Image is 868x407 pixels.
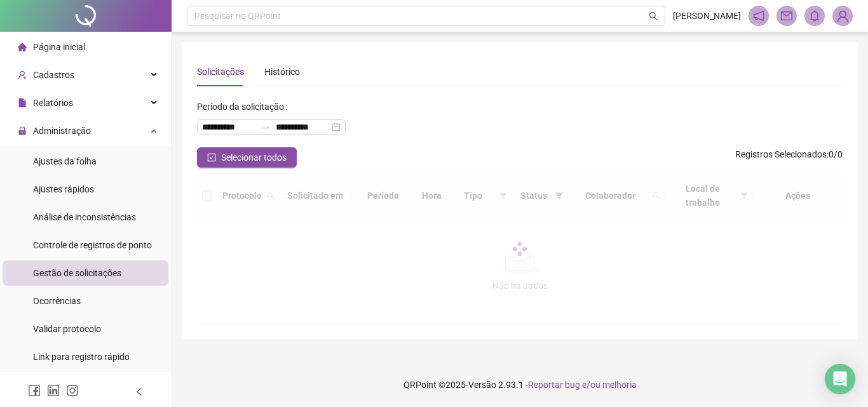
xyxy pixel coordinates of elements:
span: facebook [28,384,41,397]
span: Versão [468,380,496,390]
div: Solicitações [197,65,244,79]
span: Ocorrências [33,296,81,306]
span: Registros Selecionados [735,149,827,159]
span: Ajustes da folha [33,156,97,166]
div: Open Intercom Messenger [825,364,855,394]
span: Administração [33,126,91,136]
span: Reportar bug e/ou melhoria [528,380,637,390]
span: Ajustes rápidos [33,184,94,194]
span: Cadastros [33,70,74,80]
span: left [135,387,144,396]
label: Período da solicitação [197,97,292,117]
span: instagram [66,384,79,397]
span: user-add [18,70,27,79]
div: Histórico [264,65,300,79]
span: search [649,11,658,21]
button: Selecionar todos [197,147,297,168]
span: notification [753,10,764,22]
span: linkedin [47,384,60,397]
span: Análise de inconsistências [33,212,136,222]
span: [PERSON_NAME] [673,9,741,23]
span: to [261,122,271,132]
span: Relatórios [33,98,73,108]
img: 75405 [833,6,852,25]
span: bell [809,10,820,22]
span: home [18,43,27,51]
span: Link para registro rápido [33,352,130,362]
span: lock [18,126,27,135]
span: Controle de registros de ponto [33,240,152,250]
span: swap-right [261,122,271,132]
span: Página inicial [33,42,85,52]
span: Validar protocolo [33,324,101,334]
span: : 0 / 0 [735,147,843,168]
span: file [18,98,27,107]
span: check-square [207,153,216,162]
span: Selecionar todos [221,150,287,164]
span: Gestão de solicitações [33,268,121,278]
span: mail [781,10,792,22]
footer: QRPoint © 2025 - 2.93.1 - [172,363,868,407]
